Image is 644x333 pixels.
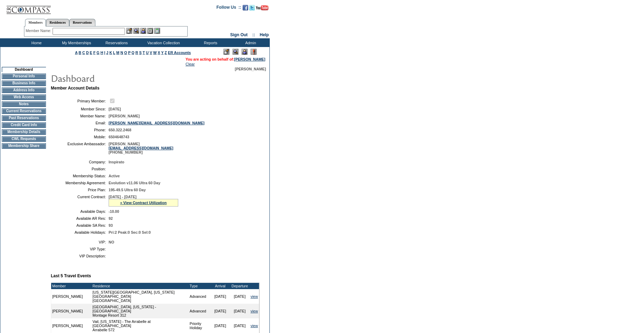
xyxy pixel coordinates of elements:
[260,32,269,37] a: Help
[75,51,78,55] a: A
[109,146,173,150] a: [EMAIL_ADDRESS][DOMAIN_NAME]
[2,129,46,135] td: Membership Details
[54,174,106,178] td: Membership Status:
[54,167,106,171] td: Position:
[54,254,106,258] td: VIP Description:
[25,19,46,26] a: Members
[96,38,136,47] td: Reservations
[120,51,123,55] a: N
[140,28,146,34] img: Impersonate
[211,283,230,289] td: Arrival
[243,7,248,11] a: Become our fan on Facebook
[2,143,46,149] td: Membership Share
[54,121,106,125] td: Email:
[54,114,106,118] td: Member Name:
[251,294,258,299] a: view
[51,318,92,333] td: [PERSON_NAME]
[54,230,106,234] td: Available Holidays:
[51,283,92,289] td: Member
[109,209,119,214] span: -10.00
[230,32,248,37] a: Sign Out
[109,51,112,55] a: K
[54,160,106,164] td: Company:
[54,135,106,139] td: Mobile:
[2,94,46,100] td: Web Access
[234,57,265,61] a: [PERSON_NAME]
[16,38,56,47] td: Home
[69,19,95,26] a: Reservations
[54,181,106,185] td: Membership Agreement:
[50,71,190,85] img: pgTtlDashboard.gif
[54,195,106,207] td: Current Contract:
[256,7,268,11] a: Subscribe to our YouTube Channel
[82,51,85,55] a: C
[120,201,167,205] a: » View Contract Utilization
[104,51,105,55] a: I
[2,67,46,72] td: Dashboard
[2,136,46,142] td: CWL Requests
[2,73,46,79] td: Personal Info
[54,107,106,111] td: Member Since:
[211,318,230,333] td: [DATE]
[186,57,265,61] span: You are acting on behalf of:
[124,51,127,55] a: O
[101,51,103,55] a: H
[109,107,121,111] span: [DATE]
[54,247,106,251] td: VIP Type:
[168,51,191,55] a: ER Accounts
[54,128,106,132] td: Phone:
[54,98,106,104] td: Primary Member:
[154,28,160,34] img: b_calculator.gif
[51,289,92,304] td: [PERSON_NAME]
[251,49,257,55] img: Log Concern/Member Elevation
[230,289,250,304] td: [DATE]
[56,38,96,47] td: My Memberships
[233,49,238,55] img: View Mode
[92,283,189,289] td: Residence
[242,49,248,55] img: Impersonate
[161,51,164,55] a: Y
[158,51,160,55] a: X
[150,51,152,55] a: V
[109,188,146,192] span: 195-49.5 Ultra 60 Day
[153,51,157,55] a: W
[109,240,114,244] span: NO
[136,38,190,47] td: Vacation Collection
[211,304,230,318] td: [DATE]
[54,142,106,154] td: Exclusive Ambassador:
[109,121,204,125] a: [PERSON_NAME][EMAIL_ADDRESS][DOMAIN_NAME]
[243,5,248,10] img: Become our fan on Facebook
[51,273,91,278] b: Last 5 Travel Events
[54,216,106,220] td: Available AR Res:
[109,216,113,220] span: 92
[54,240,106,244] td: VIP:
[235,67,266,71] span: [PERSON_NAME]
[190,38,230,47] td: Reports
[230,38,270,47] td: Admin
[2,115,46,121] td: Past Reservations
[256,5,268,10] img: Subscribe to our YouTube Channel
[165,51,167,55] a: Z
[2,101,46,107] td: Notes
[54,223,106,227] td: Available SA Res:
[109,114,140,118] span: [PERSON_NAME]
[189,304,211,318] td: Advanced
[116,51,119,55] a: M
[249,7,255,11] a: Follow us on Twitter
[128,51,131,55] a: P
[135,51,138,55] a: R
[132,51,134,55] a: Q
[2,87,46,93] td: Address Info
[146,51,149,55] a: U
[217,4,241,13] td: Follow Us ::
[2,80,46,86] td: Business Info
[230,304,250,318] td: [DATE]
[143,51,145,55] a: T
[93,51,96,55] a: F
[92,304,189,318] td: [GEOGRAPHIC_DATA], [US_STATE] - [GEOGRAPHIC_DATA] Montage Resort 312
[106,51,108,55] a: J
[109,223,113,227] span: 93
[147,28,153,34] img: Reservations
[109,174,120,178] span: Active
[109,128,131,132] span: 650.322.2468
